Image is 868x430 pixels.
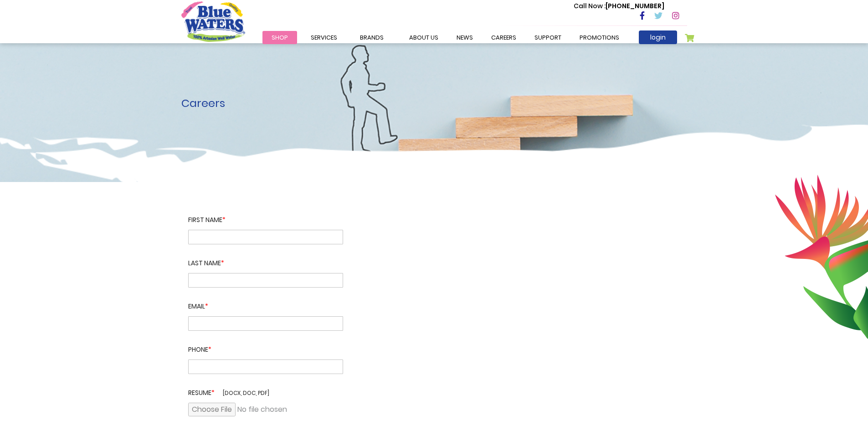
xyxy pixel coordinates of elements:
[574,1,664,11] p: [PHONE_NUMBER]
[188,244,343,273] label: Last Name
[482,31,525,44] a: careers
[188,215,343,230] label: First name
[188,331,343,359] label: Phone
[570,31,628,44] a: Promotions
[188,288,343,316] label: Email
[272,33,288,42] span: Shop
[639,30,677,44] a: login
[311,33,337,42] span: Services
[360,33,384,42] span: Brands
[447,31,482,44] a: News
[400,31,447,44] a: about us
[181,97,687,110] h1: Careers
[188,374,343,403] label: Resume
[181,1,245,41] a: store logo
[775,174,868,339] img: career-intro-leaves.png
[574,1,606,10] span: Call Now :
[223,389,269,397] span: [docx, doc, pdf]
[525,31,570,44] a: support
